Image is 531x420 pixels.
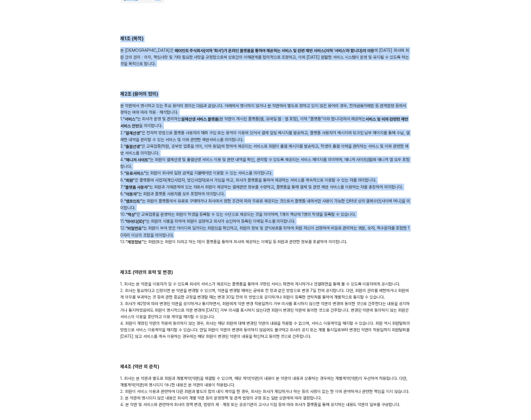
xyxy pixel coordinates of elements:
[124,144,142,149] b: “출결선생”
[120,281,411,340] div: 1. 회사는 본 약관을 이용자가 알 수 있도록 회사의 서비스가 제공되는 플랫폼을 통하여 구현된 서비스 화면에 게시하거나 연결화면을 통해 볼 수 있도록 이용자에게 공시합니다. ...
[124,171,145,176] b: “유료서비스”
[125,219,146,224] b: “아이디(ID)”
[181,117,219,121] b: 결제선생 서비스 플랫폼
[120,269,411,276] h2: 제3조 (약관의 효력 및 변경)
[124,131,142,135] b: “결제선생”
[124,192,138,197] b: “이용자”
[124,178,135,183] b: “회원”
[120,117,408,128] b: 서비스 및 이와 관련한 제반 서비스 전반
[123,185,149,190] b: “플랫폼 사용자”
[124,157,150,162] b: “매니저 사이트”
[120,47,411,67] div: 본 [DEMOGRAPHIC_DATA]은 에 [DATE] 회사와 회원 간의 권리 · 의무, 책임사항 및 기타 필요한 사항을 규정함으로써 상호간의 이해관계를 합리적으로 조정하고,...
[123,117,137,121] b: “서비스”
[126,226,143,231] b: “비밀번호”
[120,375,411,408] div: 1. 회사는 본 약관과 별도로 회원과 개별계약(약관)을 체결할 수 있으며, 해당 계약(약관)의 내용이 본 약관의 내용과 상충하는 경우에는 개별계약(약관)이 우선하여 적용됩니다...
[120,363,411,370] h2: 제4조 (약관 외 준칙)
[126,212,137,217] b: “책상”
[120,91,411,98] h2: 제2조 (용어의 정의)
[120,102,411,245] div: 본 약관에서 명시하고 있는 주요 용어의 정의는 다음과 같습니다. 아래에서 명시하지 않거나 본 약관에서 별도로 정하고 있지 않은 용어의 경우, 전자금융거래법 등 관계법령 등에서...
[124,199,142,204] b: “쌤포인트”
[120,35,411,42] h2: 제1조 (목적)
[126,240,143,244] b: “계정정보”
[175,48,374,53] b: 페이민트 주식회사(이하 ‘회사’)가 온라인 플랫폼을 통하여 제공하는 서비스 및 관련 제반 서비스(이하 ‘서비스’라 합니다)의 이용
